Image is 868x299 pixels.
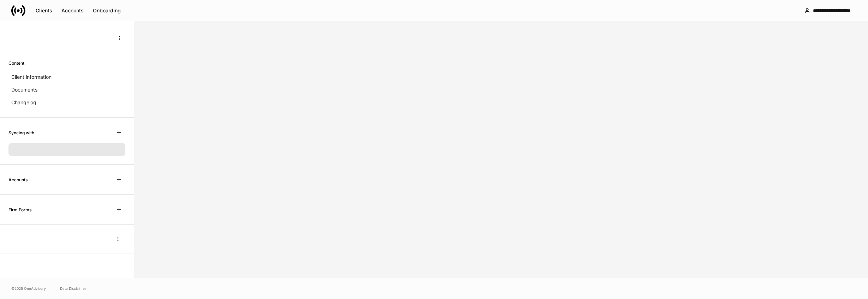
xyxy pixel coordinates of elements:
p: Documents [11,86,37,93]
div: Onboarding [93,8,121,13]
button: Onboarding [88,5,125,16]
a: Client information [8,71,125,83]
p: Changelog [11,99,36,106]
p: Client information [11,74,52,81]
h6: Firm Forms [8,206,31,213]
h6: Syncing with [8,129,34,136]
h6: Accounts [8,176,28,183]
span: © 2025 OneAdvisory [11,286,46,291]
a: Data Disclaimer [60,286,86,291]
h6: Content [8,60,24,66]
a: Changelog [8,96,125,109]
button: Clients [31,5,57,16]
div: Accounts [61,8,84,13]
div: Clients [36,8,52,13]
button: Accounts [57,5,88,16]
a: Documents [8,83,125,96]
